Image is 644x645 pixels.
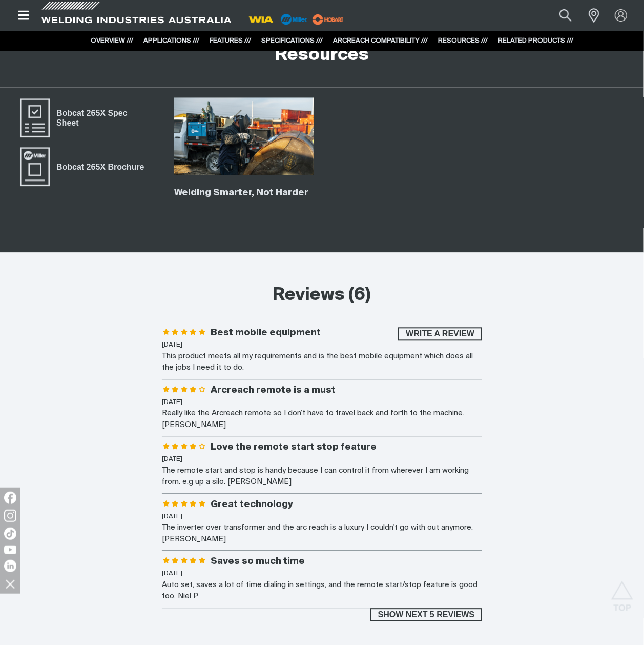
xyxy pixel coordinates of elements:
button: Write a review [398,327,482,340]
h2: Reviews (6) [162,284,482,307]
span: Bobcat 265X Spec Sheet [50,106,158,129]
li: Saves so much time - 5 [162,556,482,608]
h3: Arcreach remote is a must [211,385,336,396]
time: [DATE] [162,341,182,348]
div: The remote start and stop is handy because I can control it from wherever I am working from. e.g ... [162,465,482,488]
img: Instagram [4,510,16,522]
span: Rating: 5 [162,329,206,338]
li: Best mobile equipment - 5 [162,327,482,379]
h2: Resources [275,44,369,67]
a: OVERVIEW /// [91,37,134,44]
span: Bobcat 265X Brochure [50,160,151,173]
span: Write a review [399,327,481,340]
time: [DATE] [162,513,182,520]
a: Bobcat 265X Spec Sheet [18,97,158,138]
img: hide socials [2,575,19,593]
li: Great technology - 5 [162,499,482,551]
li: Love the remote start stop feature - 4 [162,441,482,494]
h3: Love the remote start stop feature [211,441,377,453]
time: [DATE] [162,399,182,406]
a: RESOURCES /// [439,37,488,44]
h3: Great technology [211,499,293,511]
img: LinkedIn [4,560,16,572]
button: Search products [548,4,583,27]
img: Welding smarter, not harder [174,97,314,175]
span: Show next 5 reviews [371,608,481,621]
input: Product name or item number... [535,4,583,27]
img: YouTube [4,546,16,554]
a: Bobcat 265X Brochure [18,146,151,187]
li: Arcreach remote is a must - 4 [162,385,482,437]
a: ARCREACH COMPATIBILITY /// [334,37,428,44]
a: miller [309,15,347,23]
img: miller [309,12,347,27]
button: Scroll to top [611,581,634,604]
span: Rating: 4 [162,386,206,395]
time: [DATE] [162,456,182,462]
a: Welding Smarter, Not Harder [174,188,308,197]
a: FEATURES /// [210,37,252,44]
h3: Best mobile equipment [211,327,321,339]
button: Show next 5 reviews [370,608,482,621]
span: Rating: 5 [162,557,206,567]
time: [DATE] [162,570,182,577]
a: SPECIFICATIONS /// [262,37,323,44]
div: The inverter over transformer and the arc reach is a luxury I couldn't go with out anymore. [PERS... [162,522,482,545]
div: Auto set, saves a lot of time dialing in settings, and the remote start/stop feature is good too.... [162,579,482,602]
span: Rating: 4 [162,443,206,452]
img: Facebook [4,492,16,504]
h3: Saves so much time [211,556,305,568]
span: Rating: 5 [162,500,206,509]
a: RELATED PRODUCTS /// [498,37,574,44]
div: This product meets all my requirements and is the best mobile equipment which does all the jobs I... [162,351,482,374]
div: Really like the Arcreach remote so I don’t have to travel back and forth to the machine. [PERSON_... [162,408,482,431]
img: TikTok [4,528,16,540]
a: APPLICATIONS /// [144,37,200,44]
